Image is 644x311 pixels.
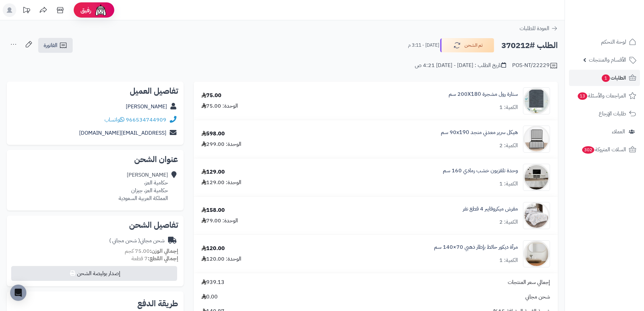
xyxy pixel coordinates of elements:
[569,34,640,50] a: لوحة التحكم
[201,255,241,263] div: الوحدة: 120.00
[12,155,178,163] h2: عنوان الشحن
[582,146,594,154] span: 302
[525,293,550,301] span: شحن مجاني
[577,91,626,101] span: المراجعات والأسئلة
[201,130,225,138] div: 598.00
[520,24,549,32] span: العودة للطلبات
[499,257,518,264] div: الكمية: 1
[10,285,26,301] div: Open Intercom Messenger
[408,42,439,49] small: [DATE] - 3:11 م
[578,92,587,100] span: 13
[443,167,518,175] a: وحدة تلفزيون خشب رمادي 160 سم
[463,205,518,213] a: مفرش ميكروفايبر 4 قطع نفر
[569,70,640,86] a: الطلبات1
[201,140,241,148] div: الوحدة: 299.00
[523,87,550,114] img: 1705504400-220214010069-90x90.jpg
[520,24,558,32] a: العودة للطلبات
[512,62,558,70] div: POS-NT/22229
[79,129,166,137] a: [EMAIL_ADDRESS][DOMAIN_NAME]
[599,109,626,118] span: طلبات الإرجاع
[201,293,218,301] span: 0.00
[602,74,610,82] span: 1
[94,3,108,17] img: ai-face.png
[11,266,177,281] button: إصدار بوليصة الشحن
[38,38,73,53] a: الفاتورة
[126,116,166,124] a: 966534744909
[523,164,550,191] img: 1750573879-220601011455-90x90.jpg
[441,129,518,136] a: هيكل سرير معدني منجد 90x190 سم
[12,221,178,229] h2: تفاصيل الشحن
[201,206,225,214] div: 158.00
[201,179,241,186] div: الوحدة: 129.00
[569,124,640,140] a: العملاء
[119,171,168,202] div: [PERSON_NAME] حكامية العز، حكامية العز، جيزان المملكة العربية السعودية
[499,104,518,111] div: الكمية: 1
[589,55,626,65] span: الأقسام والمنتجات
[499,218,518,226] div: الكمية: 2
[148,254,178,263] strong: إجمالي القطع:
[126,103,167,111] a: [PERSON_NAME]
[201,92,221,99] div: 75.00
[508,279,550,286] span: إجمالي سعر المنتجات
[18,3,35,19] a: تحديثات المنصة
[569,88,640,104] a: المراجعات والأسئلة13
[109,237,140,245] span: ( شحن مجاني )
[499,142,518,150] div: الكمية: 2
[104,116,124,124] a: واتساب
[598,18,638,32] img: logo-2.png
[201,217,238,225] div: الوحدة: 79.00
[125,247,178,255] small: 75.00 كجم
[137,299,178,308] h2: طريقة الدفع
[440,38,494,52] button: تم الشحن
[581,145,626,154] span: السلات المتروكة
[80,6,91,14] span: رفيق
[523,240,550,267] img: 1753785797-1-90x90.jpg
[132,254,178,263] small: 7 قطعة
[501,39,558,52] h2: الطلب #370212
[499,180,518,188] div: الكمية: 1
[201,279,224,286] span: 939.13
[612,127,625,136] span: العملاء
[12,87,178,95] h2: تفاصيل العميل
[109,237,165,245] div: شحن مجاني
[150,247,178,255] strong: إجمالي الوزن:
[523,126,550,153] img: 1744121928-1-90x90.jpg
[201,245,225,252] div: 120.00
[569,141,640,158] a: السلات المتروكة302
[44,41,57,49] span: الفاتورة
[201,102,238,110] div: الوحدة: 75.00
[434,243,518,251] a: مرآة ديكور حائط بإطار ذهبي 70×140 سم
[601,37,626,47] span: لوحة التحكم
[523,202,550,229] img: 1752752033-1-90x90.jpg
[449,90,518,98] a: ستارة رول مشجرة 200X180 سم
[415,62,506,69] div: تاريخ الطلب : [DATE] - [DATE] 4:21 ص
[569,106,640,122] a: طلبات الإرجاع
[201,168,225,176] div: 129.00
[601,73,626,83] span: الطلبات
